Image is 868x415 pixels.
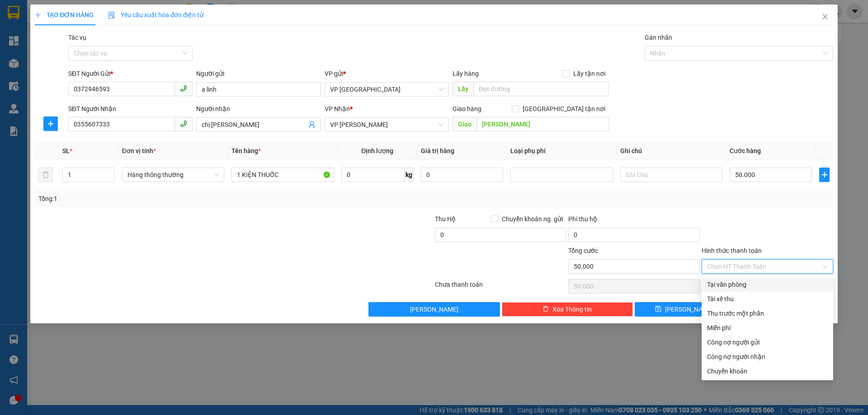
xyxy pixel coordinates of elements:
[421,147,454,154] span: Giá trị hàng
[453,117,476,131] span: Giao
[702,335,833,350] div: Cước gửi hàng sẽ được ghi vào công nợ của người gửi
[231,168,334,182] input: VD: Bàn, Ghế
[330,83,443,96] span: VP Mỹ Đình
[730,147,761,154] span: Cước hàng
[707,308,828,318] div: Thu trước một phần
[44,120,57,127] span: plus
[707,366,828,376] div: Chuyển khoản
[453,105,481,112] span: Giao hàng
[542,306,549,313] span: delete
[434,280,567,295] div: Chưa thanh toán
[707,323,828,333] div: Miễn phí
[435,215,456,223] span: Thu Hộ
[702,350,833,364] div: Cước gửi hàng sẽ được ghi vào công nợ của người nhận
[35,12,41,18] span: plus
[361,147,393,154] span: Định lượng
[108,11,203,19] span: Yêu cầu xuất hóa đơn điện tử
[819,168,829,182] button: plus
[68,69,193,79] div: SĐT Người Gửi
[122,147,156,154] span: Đơn vị tính
[453,82,473,96] span: Lấy
[620,168,722,182] input: Ghi Chú
[519,104,609,114] span: [GEOGRAPHIC_DATA] tận nơi
[552,304,592,314] span: Xóa Thông tin
[35,11,94,19] span: TẠO ĐƠN HÀNG
[476,117,609,131] input: Dọc đường
[127,168,219,182] span: Hàng thông thường
[330,118,443,131] span: VP Hồng Lĩnh
[820,171,829,178] span: plus
[108,12,115,19] img: icon
[180,85,187,92] span: phone
[707,337,828,347] div: Công nợ người gửi
[645,34,672,41] label: Gán nhãn
[502,302,633,317] button: deleteXóa Thông tin
[617,142,726,160] th: Ghi chú
[707,280,828,289] div: Tại văn phòng
[665,304,713,314] span: [PERSON_NAME]
[325,105,350,112] span: VP Nhận
[196,69,321,79] div: Người gửi
[62,147,70,154] span: SL
[180,120,187,127] span: phone
[473,82,609,96] input: Dọc đường
[707,294,828,304] div: Tài xế thu
[405,168,414,182] span: kg
[702,247,762,254] label: Hình thức thanh toán
[498,214,566,224] span: Chuyển khoản ng. gửi
[421,168,503,182] input: 0
[68,34,86,41] label: Tác vụ
[812,5,838,30] button: Close
[308,121,316,128] span: user-add
[635,302,733,317] button: save[PERSON_NAME]
[43,117,58,131] button: plus
[507,142,616,160] th: Loại phụ phí
[38,168,53,182] button: delete
[368,302,500,317] button: [PERSON_NAME]
[68,104,193,114] div: SĐT Người Nhận
[325,69,449,79] div: VP gửi
[707,352,828,362] div: Công nợ người nhận
[196,104,321,114] div: Người nhận
[568,214,700,228] div: Phí thu hộ
[821,13,829,20] span: close
[38,194,335,204] div: Tổng: 1
[453,70,479,77] span: Lấy hàng
[410,304,458,314] span: [PERSON_NAME]
[231,147,261,154] span: Tên hàng
[655,306,661,313] span: save
[570,69,609,79] span: Lấy tận nơi
[568,247,598,254] span: Tổng cước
